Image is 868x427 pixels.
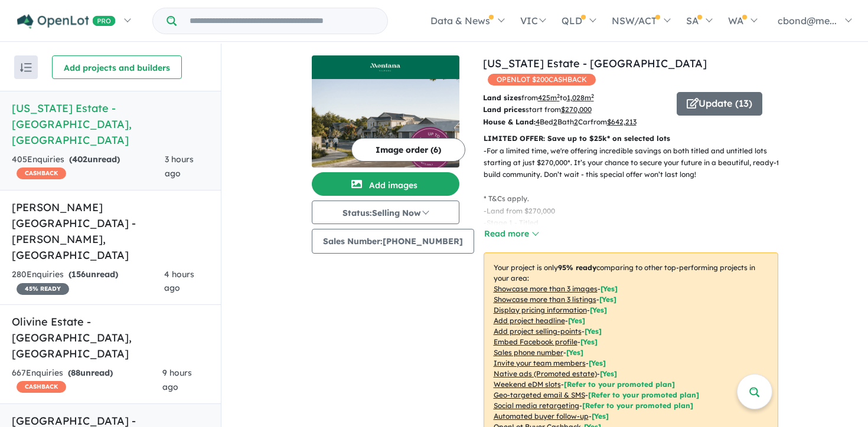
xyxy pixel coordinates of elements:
[494,337,577,346] u: Embed Facebook profile
[553,117,557,126] u: 2
[601,284,618,293] span: [ Yes ]
[483,116,668,128] p: Bed Bath Car from
[582,401,693,410] span: [Refer to your promoted plan]
[12,314,209,362] h5: Olivine Estate - [GEOGRAPHIC_DATA] , [GEOGRAPHIC_DATA]
[12,153,165,181] div: 405 Enquir ies
[494,369,597,378] u: Native ads (Promoted estate)
[71,367,80,378] span: 88
[484,217,788,253] p: - Stage 1 - Titled Stage 2 - Titled Stage 3 - Titles Q3 2025
[599,295,616,304] span: [ Yes ]
[483,57,707,70] a: [US_STATE] Estate - [GEOGRAPHIC_DATA]
[607,117,637,126] u: $ 642,213
[494,348,563,357] u: Sales phone number
[68,269,118,280] strong: ( unread)
[566,348,583,357] span: [ Yes ]
[589,359,606,367] span: [ Yes ]
[69,154,120,165] strong: ( unread)
[574,117,578,126] u: 2
[17,167,66,179] span: CASHBACK
[165,154,194,179] span: 3 hours ago
[778,15,837,27] span: cbond@me...
[164,269,194,294] span: 4 hours ago
[494,412,589,421] u: Automated buyer follow-up
[483,92,668,104] p: from
[557,93,560,99] sup: 2
[536,117,540,126] u: 4
[494,390,585,399] u: Geo-targeted email & SMS
[312,55,459,167] a: Montana Estate - Kilmore LogoMontana Estate - Kilmore
[488,74,596,86] span: OPENLOT $ 200 CASHBACK
[600,369,617,378] span: [Yes]
[312,201,459,224] button: Status:Selling Now
[312,79,459,167] img: Montana Estate - Kilmore
[558,263,596,272] b: 95 % ready
[585,327,602,336] span: [ Yes ]
[312,172,459,196] button: Add images
[316,60,455,74] img: Montana Estate - Kilmore Logo
[71,269,86,280] span: 156
[590,306,607,314] span: [ Yes ]
[592,412,609,421] span: [Yes]
[483,104,668,116] p: start from
[494,316,565,325] u: Add project headline
[561,105,592,114] u: $ 270,000
[12,100,209,148] h5: [US_STATE] Estate - [GEOGRAPHIC_DATA] , [GEOGRAPHIC_DATA]
[568,316,585,325] span: [ Yes ]
[52,55,182,79] button: Add projects and builders
[483,105,526,114] b: Land prices
[484,133,778,144] p: LIMITED OFFER: Save up to $25k* on selected lots
[17,14,116,29] img: Openlot PRO Logo White
[494,284,598,293] u: Showcase more than 3 images
[538,93,560,102] u: 425 m
[72,154,87,165] span: 402
[12,199,209,263] h5: [PERSON_NAME][GEOGRAPHIC_DATA] - [PERSON_NAME] , [GEOGRAPHIC_DATA]
[17,381,66,393] span: CASHBACK
[494,327,582,336] u: Add project selling-points
[20,63,32,72] img: sort.svg
[494,380,561,389] u: Weekend eDM slots
[580,337,598,346] span: [ Yes ]
[484,145,788,205] p: - For a limited time, we're offering incredible savings on both titled and untitled lots starting...
[560,93,594,102] span: to
[591,93,594,99] sup: 2
[567,93,594,102] u: 1,028 m
[483,117,536,126] b: House & Land:
[494,295,596,304] u: Showcase more than 3 listings
[312,229,474,254] button: Sales Number:[PHONE_NUMBER]
[351,138,465,162] button: Image order (6)
[68,367,113,378] strong: ( unread)
[494,359,586,367] u: Invite your team members
[588,390,699,399] span: [Refer to your promoted plan]
[483,93,521,102] b: Land sizes
[564,380,675,389] span: [Refer to your promoted plan]
[677,92,762,116] button: Update (13)
[12,366,162,395] div: 667 Enquir ies
[162,367,192,392] span: 9 hours ago
[494,306,587,314] u: Display pricing information
[12,268,164,296] div: 280 Enquir ies
[179,8,385,34] input: Try estate name, suburb, builder or developer
[484,227,539,241] button: Read more
[484,205,788,217] p: - Land from $270,000
[494,401,579,410] u: Social media retargeting
[17,283,69,295] span: 45 % READY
